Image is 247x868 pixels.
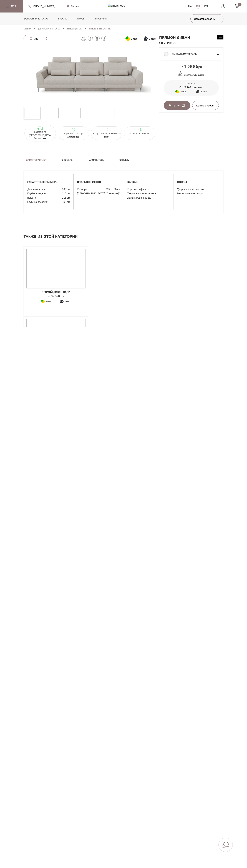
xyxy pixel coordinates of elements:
span: Металлические опоры [177,191,203,196]
img: Прямой диван ОСТИН 3 s-1 [43,108,59,118]
a: Салоны [67,5,79,8]
span: Березовая фанера [127,187,149,191]
img: s_ [99,108,115,118]
span: [DEMOGRAPHIC_DATA] [38,28,60,30]
span: 3 мес. [131,37,138,41]
span: new [217,35,223,39]
span: 360 см [62,187,70,191]
a: Кресла [56,13,69,25]
span: спальное место [77,180,120,184]
img: Прямой диван ОСТИН 3 s-2 [62,108,77,118]
a: Наполнитель [85,155,107,165]
a: Прямые диваны [67,27,82,30]
a: RU [196,4,200,8]
h2: Также из этой категории [24,234,223,239]
button: Купить в кредит [192,101,219,110]
h2: Наполнитель [88,158,104,162]
a: О товаре [59,155,75,165]
span: 3 мес. [181,89,187,94]
b: 18 месяцев [67,136,79,138]
a: Отзывы [117,155,132,165]
a: Главная [24,27,31,30]
img: Прямой диван ОСТИН 3 s-0 [24,108,40,118]
span: Ударопрочный пластик [177,187,204,191]
span: Заказать образцы [194,18,220,20]
span: Купить в кредит [196,104,215,107]
img: Прямой диван ОСТИН 3 s-3 [80,108,96,118]
span: грн / мес. [192,86,203,89]
b: бесплатная [34,137,46,140]
span: Выбрать материалы [172,52,216,56]
a: telegram [101,36,106,41]
a: [DEMOGRAPHIC_DATA] [38,27,60,30]
span: Прямые диваны [67,28,82,30]
a: Характеристики [24,155,49,165]
span: 71 300 [181,63,197,69]
p: Скачать 3D модель [125,132,154,135]
span: Размеры: [77,187,88,191]
a: [DEMOGRAPHIC_DATA] [21,13,50,25]
a: Пуфы [75,13,86,25]
span: 3 мес. [201,89,207,94]
a: Прямой диван Ноэми Прямой диван Ноэми [26,319,85,368]
b: 35 650 [195,74,201,76]
span: 60 см [63,200,70,204]
img: Прямой диван ОСТИН 3 -0 [24,46,156,105]
h2: О товаре [61,158,72,162]
span: 23 767 [183,86,191,89]
span: опоры [177,180,220,184]
span: Прямой диван Одри [26,290,85,294]
span: В корзину [169,104,185,107]
a: в наличии [92,13,110,25]
span: 3 мес. [149,37,156,41]
a: [PHONE_NUMBER] [29,4,55,8]
a: 360° [24,35,47,42]
p: от грн [48,295,64,298]
p: Передплата грн [164,71,219,77]
a: EN [204,4,208,8]
span: Глубина изделия: [27,191,48,196]
span: [DEMOGRAPHIC_DATA]: [77,191,106,196]
a: whatsapp [95,36,100,41]
span: Длина изделия: [27,187,46,191]
h1: Прямой диван ОСТИН 3 [159,35,200,46]
a: viber [81,36,86,41]
h2: Характеристики [26,158,46,162]
p: Доставка по [GEOGRAPHIC_DATA] [26,130,54,140]
span: 360° [34,37,39,40]
b: 14 дней [104,132,121,138]
span: От [180,86,183,89]
button: В корзину [164,101,190,110]
a: facebook [88,36,93,41]
span: 39 390 [50,295,61,298]
span: "Пантограф" [106,191,120,196]
a: Прямой диван Одри Прямой диван Одри Прямой диван Одри от39 390грн [26,249,85,298]
span: 110 см [62,191,70,196]
svg: Покупка частями от монобанк [144,36,148,41]
span: Ламинированное ДСП [127,196,153,200]
span: 305 x 150 см [106,187,120,191]
span: каркас [127,180,170,184]
a: UA [188,4,192,8]
span: габаритные размеры [27,180,70,184]
svg: Оплата частями от ПриватБанка [125,36,130,41]
p: Возврат товара в течение [92,132,121,138]
p: Гарантия на товар [59,132,88,138]
h2: Отзывы [119,158,129,162]
span: грн [181,65,202,69]
span: Главная [24,28,31,30]
button: Заказать образцы [190,14,223,23]
p: Рассрочка: [164,82,219,85]
span: Высота: [27,196,37,200]
span: 0 [238,3,241,6]
span: Глубина посадки: [27,200,48,204]
span: Твердые породы дерева [127,191,156,196]
span: 115 см [62,196,70,200]
div: 1 [164,52,168,56]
